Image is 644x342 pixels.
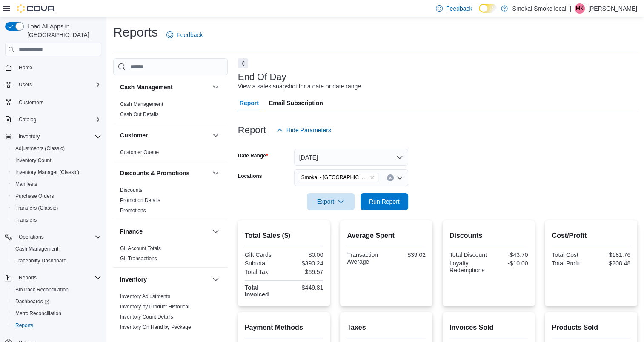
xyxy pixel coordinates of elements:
h2: Discounts [449,231,528,241]
span: Load All Apps in [GEOGRAPHIC_DATA] [24,22,101,39]
button: Manifests [9,178,105,190]
a: Inventory Count [12,155,55,165]
span: Export [312,193,349,210]
span: Cash Out Details [120,111,159,118]
h3: Discounts & Promotions [120,169,189,177]
a: Inventory Count Details [120,314,173,320]
p: Smokal Smoke local [512,3,566,14]
span: Hide Parameters [286,126,331,134]
a: GL Transactions [120,256,157,262]
h3: Inventory [120,275,147,284]
a: Discounts [120,187,143,193]
span: Dashboards [12,296,101,307]
button: Export [307,193,355,210]
div: $39.02 [388,251,426,258]
span: Manifests [15,181,37,188]
div: Total Cost [552,251,589,258]
a: Cash Management [120,101,163,107]
a: Manifests [12,179,40,189]
span: MK [576,3,584,14]
a: Promotions [120,208,146,214]
h2: Invoices Sold [449,322,528,333]
a: Transfers [12,215,40,225]
a: Transfers (Classic) [12,203,61,213]
span: Traceabilty Dashboard [12,256,101,266]
label: Locations [238,173,262,180]
span: Dark Mode [479,13,479,13]
button: Inventory [211,274,221,285]
button: Home [2,61,105,74]
div: $69.57 [286,268,323,275]
button: Inventory [2,131,105,142]
button: Cash Management [211,82,221,92]
img: Cova [17,4,55,13]
div: Subtotal [245,260,282,267]
h1: Reports [113,24,158,41]
span: Purchase Orders [12,191,101,201]
button: Cash Management [120,83,209,91]
span: Transfers [12,215,101,225]
span: Operations [19,234,44,240]
span: BioTrack Reconciliation [15,286,69,293]
button: Remove Smokal - Socorro from selection in this group [369,175,375,180]
h3: Report [238,125,266,135]
div: Mike Kennedy [575,3,585,14]
button: Catalog [15,114,40,125]
span: Catalog [15,114,101,125]
strong: Total Invoiced [245,284,269,298]
span: GL Transactions [120,255,157,262]
span: Promotions [120,207,146,214]
a: Dashboards [9,296,105,308]
span: Reports [19,274,37,281]
h3: Customer [120,131,148,140]
button: Metrc Reconciliation [9,308,105,319]
p: [PERSON_NAME] [588,3,637,14]
button: Customer [211,130,221,140]
span: Reports [15,322,33,329]
div: Total Tax [245,268,282,275]
button: Reports [2,272,105,284]
span: Feedback [177,31,203,39]
a: Inventory Adjustments [120,294,170,299]
span: Discounts [120,187,143,194]
span: BioTrack Reconciliation [12,285,101,295]
h2: Taxes [347,322,426,333]
button: Inventory Manager (Classic) [9,166,105,178]
span: Cash Management [12,244,101,254]
span: Purchase Orders [15,193,54,199]
a: Inventory Manager (Classic) [12,167,83,177]
a: Cash Out Details [120,111,159,117]
span: Manifests [12,179,101,189]
span: Cash Management [15,245,58,252]
h3: Cash Management [120,83,173,91]
span: Inventory Count [15,157,52,164]
button: Discounts & Promotions [211,168,221,178]
div: View a sales snapshot for a date or date range. [238,82,363,91]
span: Metrc Reconciliation [12,308,101,319]
label: Date Range [238,152,268,159]
div: Loyalty Redemptions [449,260,487,274]
span: Inventory On Hand by Package [120,324,191,331]
span: Adjustments (Classic) [15,145,65,152]
span: Smokal - [GEOGRAPHIC_DATA] [301,173,368,182]
span: Traceabilty Dashboard [15,257,66,264]
span: Inventory [19,133,40,140]
span: Smokal - Socorro [298,173,378,182]
h2: Cost/Profit [552,231,630,241]
a: Inventory On Hand by Package [120,324,191,330]
span: Inventory Count [12,155,101,165]
span: Catalog [19,116,36,123]
p: | [570,3,571,14]
a: Traceabilty Dashboard [12,256,70,266]
span: Inventory by Product Historical [120,303,189,310]
span: Reports [15,273,101,283]
h2: Average Spent [347,231,426,241]
button: Transfers (Classic) [9,202,105,214]
button: Reports [9,319,105,331]
div: -$10.00 [490,260,528,267]
div: Finance [113,243,228,267]
a: Feedback [163,26,206,43]
span: Home [19,64,32,71]
button: Finance [211,226,221,237]
button: BioTrack Reconciliation [9,284,105,296]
